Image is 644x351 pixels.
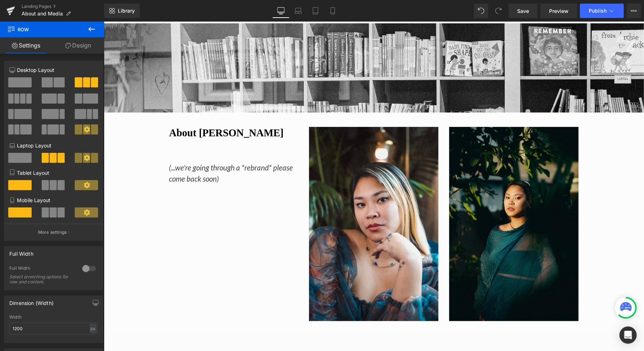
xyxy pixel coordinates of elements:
a: Tablet [307,4,324,18]
span: Publish [589,8,607,14]
h1: Media & Articles [60,328,480,345]
div: Open Intercom Messenger [620,327,637,344]
button: More settings [4,224,103,241]
p: Desktop Layout [9,66,98,74]
div: Select stretching options for row and content. [9,274,74,284]
span: Save [517,7,529,15]
i: (...we're going through a *rebrand* please come back soon) [65,141,189,161]
a: Landing Pages [22,4,104,9]
div: px [89,324,97,333]
a: New Library [104,4,140,18]
span: About and Media [22,11,63,17]
p: Tablet Layout [9,169,98,177]
button: Redo [491,4,506,18]
a: Preview [540,4,577,18]
a: Design [52,37,104,54]
button: Undo [474,4,488,18]
h1: About [PERSON_NAME] [65,105,195,118]
div: Dimension (Width) [9,296,54,306]
div: Full Width [9,247,33,257]
a: Desktop [272,4,290,18]
a: Laptop [290,4,307,18]
p: More settings [38,229,67,236]
div: Width [9,315,98,320]
p: Mobile Layout [9,196,98,204]
button: More [627,4,641,18]
span: Preview [549,7,569,15]
div: Full Width [9,265,75,273]
button: Publish [580,4,624,18]
a: Mobile [324,4,341,18]
input: auto [9,323,98,334]
span: Row [7,22,79,37]
span: Library [118,8,135,14]
p: Laptop Layout [9,142,98,149]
